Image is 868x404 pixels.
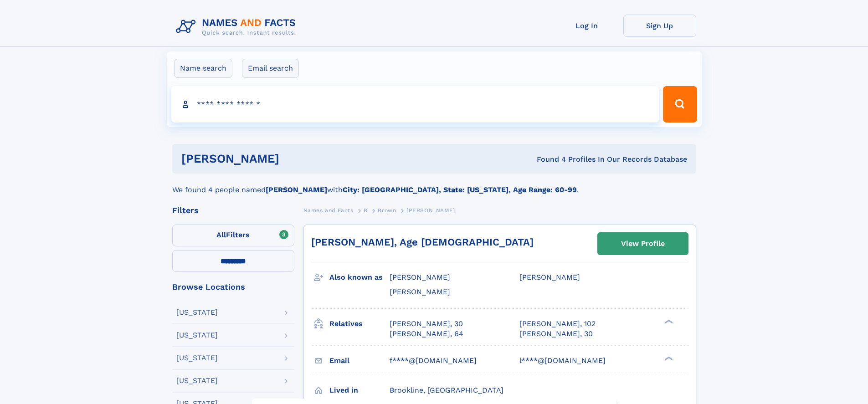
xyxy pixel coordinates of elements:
[390,329,463,339] a: [PERSON_NAME], 64
[390,386,503,394] span: Brookline, [GEOGRAPHIC_DATA]
[176,377,218,384] div: [US_STATE]
[408,154,687,164] div: Found 4 Profiles In Our Records Database
[181,153,408,164] h1: [PERSON_NAME]
[242,59,299,78] label: Email search
[329,353,390,368] h3: Email
[172,225,294,246] label: Filters
[303,205,354,216] a: Names and Facts
[176,354,218,362] div: [US_STATE]
[172,206,294,215] div: Filters
[519,319,596,329] a: [PERSON_NAME], 102
[171,86,659,123] input: search input
[406,207,455,214] span: [PERSON_NAME]
[172,174,696,195] div: We found 4 people named with .
[266,185,327,194] b: [PERSON_NAME]
[176,309,218,316] div: [US_STATE]
[216,230,226,239] span: All
[311,236,534,248] a: [PERSON_NAME], Age [DEMOGRAPHIC_DATA]
[172,283,294,291] div: Browse Locations
[364,205,368,216] a: B
[378,205,396,216] a: Brown
[329,270,390,285] h3: Also known as
[519,329,593,339] a: [PERSON_NAME], 30
[621,233,665,254] div: View Profile
[663,355,673,361] div: ❯
[343,185,577,194] b: City: [GEOGRAPHIC_DATA], State: [US_STATE], Age Range: 60-99
[550,15,623,37] a: Log In
[519,273,580,281] span: [PERSON_NAME]
[329,316,390,332] h3: Relatives
[172,15,303,39] img: Logo Names and Facts
[663,86,697,123] button: Search Button
[174,59,232,78] label: Name search
[598,233,688,255] a: View Profile
[176,332,218,339] div: [US_STATE]
[329,383,390,398] h3: Lived in
[390,273,450,281] span: [PERSON_NAME]
[623,15,696,37] a: Sign Up
[378,207,396,214] span: Brown
[663,318,673,324] div: ❯
[390,287,450,296] span: [PERSON_NAME]
[390,319,463,329] a: [PERSON_NAME], 30
[364,207,368,214] span: B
